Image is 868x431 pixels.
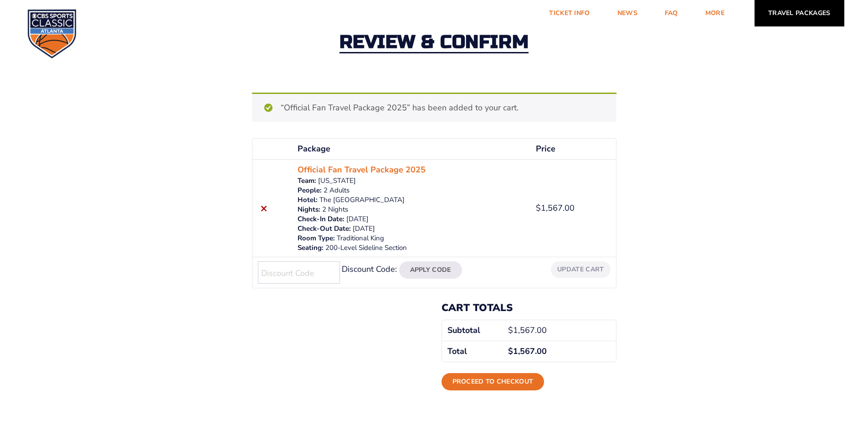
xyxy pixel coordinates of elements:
[298,176,525,186] p: [US_STATE]
[298,224,351,234] dt: Check-Out Date:
[258,261,340,284] input: Discount Code
[298,224,525,234] p: [DATE]
[298,234,335,243] dt: Room Type:
[298,186,525,195] p: 2 Adults
[536,203,541,213] span: $
[442,302,616,314] h2: Cart totals
[508,325,547,336] bdi: 1,567.00
[298,205,525,214] p: 2 Nights
[339,33,529,53] h2: Review & Confirm
[508,346,547,357] bdi: 1,567.00
[551,261,610,277] button: Update cart
[298,214,344,224] dt: Check-In Date:
[258,202,270,214] a: Remove this item
[399,261,462,279] button: Apply Code
[298,243,525,253] p: 200-Level Sideline Section
[298,176,316,186] dt: Team:
[292,139,530,159] th: Package
[508,346,513,357] span: $
[508,325,513,336] span: $
[252,93,616,122] div: “Official Fan Travel Package 2025” has been added to your cart.
[298,243,324,253] dt: Seating:
[298,195,525,205] p: The [GEOGRAPHIC_DATA]
[442,341,503,362] th: Total
[298,195,318,205] dt: Hotel:
[342,264,397,275] label: Discount Code:
[530,139,616,159] th: Price
[442,320,503,341] th: Subtotal
[298,186,322,195] dt: People:
[298,214,525,224] p: [DATE]
[442,373,544,390] a: Proceed to checkout
[298,234,525,243] p: Traditional King
[536,203,575,213] bdi: 1,567.00
[298,164,426,176] a: Official Fan Travel Package 2025
[27,9,77,58] img: CBS Sports Classic
[298,205,320,214] dt: Nights:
